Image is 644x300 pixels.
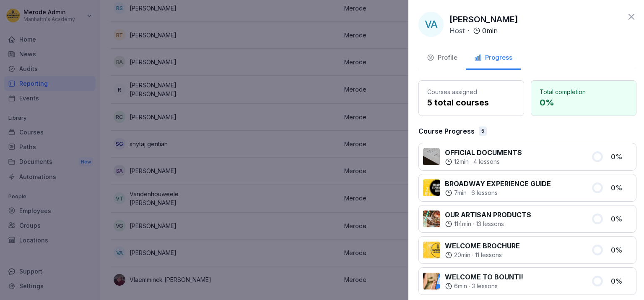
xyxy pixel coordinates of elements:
[471,189,498,197] p: 6 lessons
[445,179,551,189] p: BROADWAY EXPERIENCE GUIDE
[611,183,632,193] p: 0 %
[418,126,475,136] p: Course Progress
[427,53,457,63] div: Profile
[611,152,632,162] p: 0 %
[454,251,470,259] p: 20 min
[445,241,520,251] p: WELCOME BROCHURE
[418,47,466,70] button: Profile
[445,158,522,166] div: ·
[540,96,628,109] p: 0 %
[611,276,632,286] p: 0 %
[445,210,531,220] p: OUR ARTISAN PRODUCTS
[445,272,523,282] p: WELCOME TO BOUNTI!
[445,251,520,259] div: ·
[454,282,467,290] p: 6 min
[445,282,523,290] div: ·
[479,126,487,136] div: 5
[473,158,500,166] p: 4 lessons
[540,87,628,96] p: Total completion
[454,220,471,228] p: 114 min
[454,158,469,166] p: 12 min
[472,282,498,290] p: 3 lessons
[482,26,498,36] p: 0 min
[611,214,632,224] p: 0 %
[445,220,531,228] div: ·
[475,251,502,259] p: 11 lessons
[449,13,518,26] p: [PERSON_NAME]
[427,87,515,96] p: Courses assigned
[476,220,504,228] p: 13 lessons
[454,189,467,197] p: 7 min
[427,96,515,109] p: 5 total courses
[418,12,444,37] div: va
[449,26,465,36] p: Host
[474,53,512,63] div: Progress
[449,26,498,36] div: ·
[466,47,521,70] button: Progress
[445,147,522,158] p: OFFICIAL DOCUMENTS
[445,189,551,197] div: ·
[611,245,632,255] p: 0 %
